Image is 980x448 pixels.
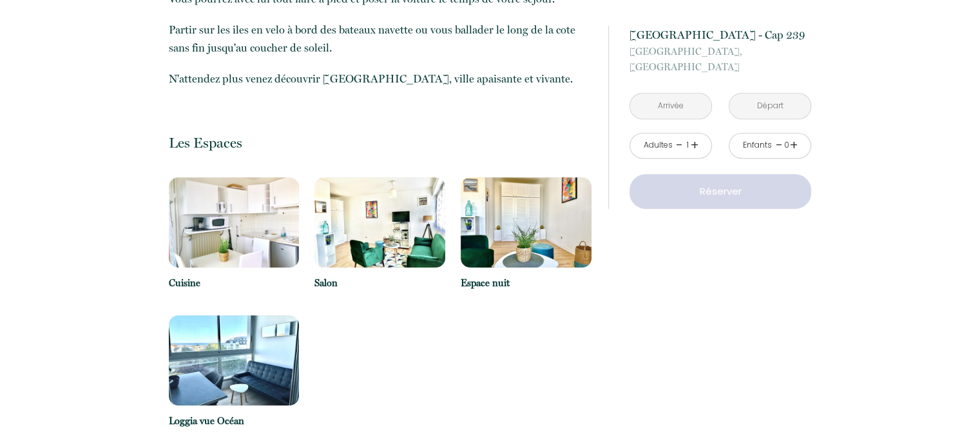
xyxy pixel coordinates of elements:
p: Partir sur les iles en velo à bord des bateaux navette ou vous ballader le long de la cote sans f... [169,21,591,57]
p: [GEOGRAPHIC_DATA] - Cap 239 [629,26,811,44]
p: Réserver [634,184,807,199]
p: Espace nuit [461,275,591,291]
button: Réserver [629,174,811,209]
div: 1 [684,139,691,151]
div: Enfants [743,139,772,151]
p: Les Espaces [169,134,591,151]
div: 0 [783,139,790,151]
p: Loggia vue Océan [169,413,300,429]
img: 16804765747957.jpg [314,177,445,268]
input: Arrivée [630,93,711,119]
p: Salon [314,275,445,291]
img: 16804766295395.jpg [169,315,300,405]
a: + [790,135,798,155]
img: 16804765597913.JPG [169,177,300,268]
span: [GEOGRAPHIC_DATA], [629,44,811,59]
a: - [676,135,683,155]
a: - [775,135,782,155]
p: N'attendez plus venez découvrir [GEOGRAPHIC_DATA], ville apaisante et vivante. [169,70,591,88]
div: Adultes [643,139,672,151]
a: + [691,135,698,155]
p: Cuisine [169,275,300,291]
p: [GEOGRAPHIC_DATA] [629,44,811,75]
img: 16804765994744.jpg [461,177,591,268]
input: Départ [729,93,811,119]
